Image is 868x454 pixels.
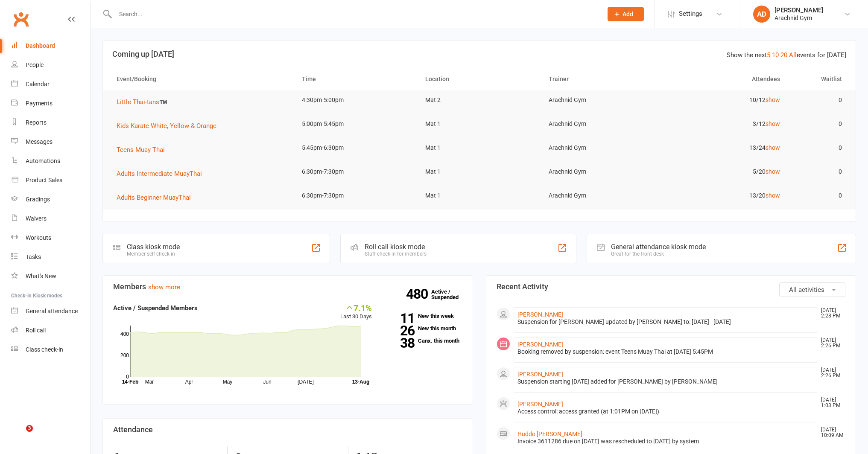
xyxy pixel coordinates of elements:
div: Automations [26,157,60,164]
span: All activities [789,286,824,294]
button: Adults Intermediate MuayThai [117,169,208,179]
button: Adults Beginner MuayThai [117,192,197,203]
strong: Active / Suspended Members [113,304,198,312]
a: Dashboard [11,36,90,55]
a: show [766,168,780,175]
iframe: Intercom live chat [9,425,29,445]
td: Mat 1 [418,186,541,206]
th: Waitlist [788,68,850,90]
div: Gradings [26,196,50,203]
div: Workouts [26,234,51,241]
a: Product Sales [11,171,90,190]
a: 38Canx. this month [385,338,462,343]
div: Tasks [26,253,41,260]
button: Teens Muay Thai [117,145,171,155]
a: Tasks [11,247,90,267]
a: Class kiosk mode [11,340,90,359]
div: People [26,61,44,68]
span: Teens Muay Thai [117,146,165,154]
td: Mat 1 [418,162,541,182]
a: 20 [780,51,787,59]
div: General attendance kiosk mode [611,243,706,251]
div: [PERSON_NAME] [774,6,823,14]
span: Add [623,11,633,17]
div: 7.1% [340,303,372,312]
a: [PERSON_NAME] [517,311,563,318]
a: Huddo [PERSON_NAME] [517,431,582,437]
div: Product Sales [26,177,62,183]
a: 480Active / Suspended [431,282,469,306]
td: 5/20 [664,162,788,182]
a: [PERSON_NAME] [517,341,563,348]
h3: Attendance [113,425,462,434]
td: 0 [788,162,850,182]
a: 26New this month [385,326,462,331]
a: [PERSON_NAME] [517,371,563,378]
td: Mat 2 [418,90,541,110]
div: Roll call [26,327,46,334]
div: Class kiosk mode [127,243,180,251]
span: Little Thai-tans™️ [117,98,167,106]
a: show [766,192,780,199]
a: Waivers [11,209,90,228]
a: What's New [11,267,90,286]
strong: 11 [385,312,415,325]
div: Staff check-in for members [365,251,427,257]
h3: Recent Activity [497,282,846,291]
div: Calendar [26,81,50,87]
time: [DATE] 2:28 PM [817,308,845,319]
td: Arachnid Gym [541,162,664,182]
div: Last 30 Days [340,303,372,321]
button: Kids Karate White, Yellow & Orange [117,121,222,131]
td: 0 [788,114,850,134]
strong: 26 [385,324,415,337]
div: Class check-in [26,346,63,353]
a: Clubworx [10,9,32,30]
td: 0 [788,186,850,206]
div: Booking removed by suspension: event Teens Muay Thai at [DATE] 5:45PM [517,348,814,355]
button: All activities [779,282,845,297]
time: [DATE] 10:09 AM [817,427,845,438]
input: Search... [113,8,597,20]
time: [DATE] 1:03 PM [817,397,845,408]
a: Reports [11,113,90,132]
td: 13/24 [664,138,788,158]
td: 0 [788,138,850,158]
td: 3/12 [664,114,788,134]
div: Messages [26,138,53,145]
td: Arachnid Gym [541,114,664,134]
a: General attendance kiosk mode [11,302,90,321]
td: Mat 1 [418,114,541,134]
div: General attendance [26,308,78,314]
h3: Members [113,282,462,291]
div: Member self check-in [127,251,180,257]
a: show more [148,283,180,291]
a: 10 [772,51,779,59]
a: Payments [11,94,90,113]
td: 13/20 [664,186,788,206]
div: Suspension for [PERSON_NAME] updated by [PERSON_NAME] to: [DATE] - [DATE] [517,318,814,326]
div: Invoice 3611286 due on [DATE] was rescheduled to [DATE] by system [517,438,814,445]
a: [PERSON_NAME] [517,401,563,407]
span: Kids Karate White, Yellow & Orange [117,122,216,130]
div: What's New [26,273,56,279]
div: AD [753,6,770,23]
div: Arachnid Gym [774,14,823,22]
td: Arachnid Gym [541,90,664,110]
a: Messages [11,132,90,151]
td: 5:45pm-6:30pm [294,138,418,158]
div: Great for the front desk [611,251,706,257]
button: Little Thai-tans™️ [117,97,173,107]
td: 4:30pm-5:00pm [294,90,418,110]
a: Gradings [11,190,90,209]
a: show [766,144,780,151]
span: Adults Beginner MuayThai [117,194,191,201]
a: 11New this week [385,313,462,319]
td: Arachnid Gym [541,186,664,206]
h3: Coming up [DATE] [112,50,846,58]
div: Roll call kiosk mode [365,243,427,251]
td: Mat 1 [418,138,541,158]
td: 6:30pm-7:30pm [294,162,418,182]
a: Workouts [11,228,90,247]
time: [DATE] 2:26 PM [817,338,845,349]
